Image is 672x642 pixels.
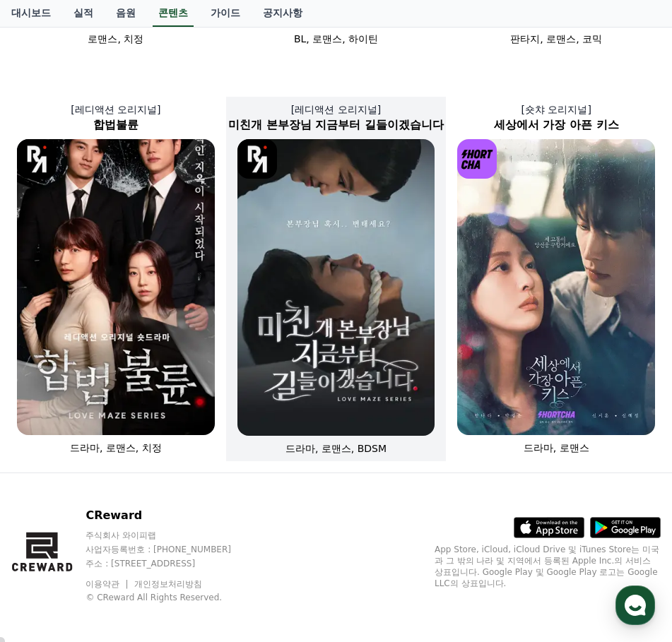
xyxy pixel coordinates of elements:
[446,91,666,467] a: [숏챠 오리지널] 세상에서 가장 아픈 키스 세상에서 가장 아픈 키스 [object Object] Logo 드라마, 로맨스
[86,579,130,589] a: 이용약관
[93,448,182,483] a: 대화
[6,91,226,467] a: [레디액션 오리지널] 합법불륜 합법불륜 [object Object] Logo 드라마, 로맨스, 치정
[134,579,202,589] a: 개인정보처리방침
[86,592,258,603] p: © CReward All Rights Reserved.
[86,558,258,569] p: 주소 : [STREET_ADDRESS]
[457,139,655,435] img: 세상에서 가장 아픈 키스
[237,139,435,436] img: 미친개 본부장님 지금부터 길들이겠습니다
[294,33,378,44] span: BL, 로맨스, 하이틴
[446,117,666,133] h2: 세상에서 가장 아픈 키스
[285,443,387,454] span: 드라마, 로맨스, BDSM
[6,102,226,117] p: [레디액션 오리지널]
[4,448,93,483] a: 홈
[226,117,447,133] h2: 미친개 본부장님 지금부터 길들이겠습니다
[45,469,53,480] span: 홈
[226,102,447,117] p: [레디액션 오리지널]
[88,33,143,44] span: 로맨스, 치정
[86,507,258,524] p: CReward
[237,139,277,179] img: [object Object] Logo
[446,102,666,117] p: [숏챠 오리지널]
[70,442,162,453] span: 드라마, 로맨스, 치정
[524,442,589,453] span: 드라마, 로맨스
[129,470,146,481] span: 대화
[86,544,258,555] p: 사업자등록번호 : [PHONE_NUMBER]
[510,33,602,44] span: 판타지, 로맨스, 코믹
[226,91,447,467] a: [레디액션 오리지널] 미친개 본부장님 지금부터 길들이겠습니다 미친개 본부장님 지금부터 길들이겠습니다 [object Object] Logo 드라마, 로맨스, BDSM
[17,139,57,179] img: [object Object] Logo
[17,139,215,435] img: 합법불륜
[182,448,271,483] a: 설정
[86,530,258,541] p: 주식회사 와이피랩
[435,544,661,589] p: App Store, iCloud, iCloud Drive 및 iTunes Store는 미국과 그 밖의 나라 및 지역에서 등록된 Apple Inc.의 서비스 상표입니다. Goo...
[457,139,497,179] img: [object Object] Logo
[218,469,235,480] span: 설정
[6,117,226,133] h2: 합법불륜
